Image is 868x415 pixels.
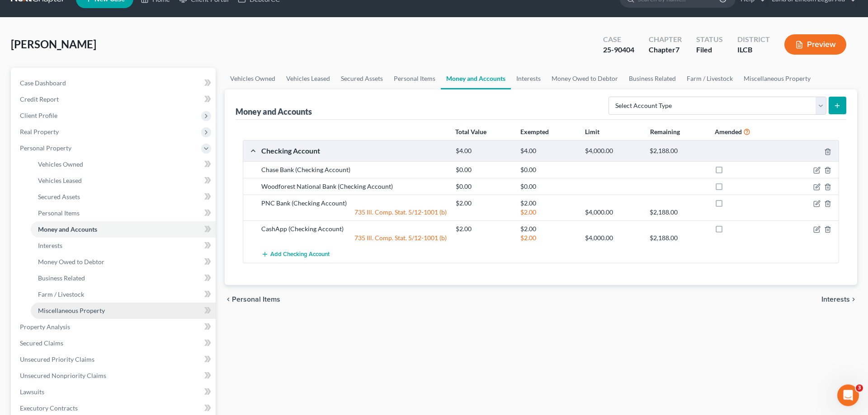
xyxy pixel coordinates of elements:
a: Interests [31,238,216,254]
a: Business Related [623,68,681,89]
div: Status [696,34,723,45]
a: Money Owed to Debtor [546,68,623,89]
span: Personal Items [232,296,280,303]
span: Real Property [20,128,59,135]
div: $2,188.00 [645,233,710,242]
div: Chapter [649,34,682,45]
span: Personal Property [20,144,71,152]
a: Business Related [31,270,216,286]
a: Miscellaneous Property [31,303,216,319]
div: $4,000.00 [580,208,645,217]
span: Credit Report [20,95,59,103]
span: Business Related [38,274,85,282]
span: 7 [675,45,679,54]
a: Secured Assets [335,68,388,89]
div: CashApp (Checking Account) [257,224,451,233]
a: Money Owed to Debtor [31,254,216,270]
a: Secured Assets [31,189,216,205]
a: Secured Claims [13,335,216,351]
span: Case Dashboard [20,79,66,87]
div: $2.00 [451,199,516,208]
span: Unsecured Nonpriority Claims [20,372,106,379]
a: Vehicles Leased [31,173,216,189]
a: Personal Items [31,205,216,221]
div: $0.00 [451,182,516,191]
strong: Remaining [650,128,680,135]
span: Add Checking Account [270,251,330,258]
div: Checking Account [257,146,451,155]
div: 735 Ill. Comp. Stat. 5/12-1001 (b) [257,208,451,217]
span: Interests [821,296,850,303]
div: Case [603,34,634,45]
a: Money and Accounts [441,68,511,89]
div: Woodforest National Bank (Checking Account) [257,182,451,191]
span: Client Profile [20,112,57,119]
div: $4,000.00 [580,233,645,242]
div: $4.00 [451,147,516,155]
button: Interests chevron_right [821,296,857,303]
span: Interests [38,242,62,249]
a: Vehicles Owned [225,68,281,89]
span: Executory Contracts [20,404,78,412]
div: $0.00 [516,165,580,174]
span: Secured Assets [38,193,80,201]
div: 25-90404 [603,45,634,55]
div: $2.00 [516,224,580,233]
div: $2,188.00 [645,208,710,217]
div: PNC Bank (Checking Account) [257,199,451,208]
a: Personal Items [388,68,441,89]
div: $0.00 [451,165,516,174]
a: Farm / Livestock [681,68,738,89]
a: Property Analysis [13,319,216,335]
span: Money and Accounts [38,225,97,233]
span: Property Analysis [20,323,70,331]
div: $2.00 [516,199,580,208]
a: Vehicles Owned [31,156,216,173]
strong: Amended [715,128,742,135]
span: Vehicles Leased [38,177,82,184]
a: Credit Report [13,91,216,107]
a: Lawsuits [13,384,216,400]
a: Unsecured Nonpriority Claims [13,368,216,384]
strong: Limit [585,128,599,135]
span: 3 [856,384,863,392]
a: Unsecured Priority Claims [13,351,216,368]
a: Vehicles Leased [281,68,335,89]
span: Farm / Livestock [38,290,84,298]
button: Add Checking Account [261,246,330,263]
button: chevron_left Personal Items [225,296,280,303]
div: $4.00 [516,147,580,155]
span: Miscellaneous Property [38,307,105,314]
strong: Exempted [520,128,549,135]
a: Miscellaneous Property [738,68,816,89]
div: Filed [696,45,723,55]
div: $2.00 [451,224,516,233]
div: $0.00 [516,182,580,191]
iframe: Intercom live chat [837,384,859,406]
div: Chase Bank (Checking Account) [257,165,451,174]
i: chevron_right [850,296,857,303]
a: Farm / Livestock [31,286,216,303]
button: Preview [784,34,846,55]
i: chevron_left [225,296,232,303]
div: District [737,34,770,45]
span: Secured Claims [20,339,63,347]
div: $4,000.00 [580,147,645,155]
span: Personal Items [38,209,80,217]
span: Vehicles Owned [38,160,83,168]
div: 735 Ill. Comp. Stat. 5/12-1001 (b) [257,233,451,242]
span: [PERSON_NAME] [11,37,96,51]
div: $2,188.00 [645,147,710,155]
div: $2.00 [516,233,580,242]
a: Money and Accounts [31,221,216,238]
div: ILCB [737,45,770,55]
a: Case Dashboard [13,75,216,91]
a: Interests [511,68,546,89]
div: Money and Accounts [236,106,312,117]
div: $2.00 [516,208,580,217]
span: Unsecured Priority Claims [20,355,94,363]
span: Money Owed to Debtor [38,258,104,266]
span: Lawsuits [20,388,44,396]
div: Chapter [649,45,682,55]
strong: Total Value [455,128,486,135]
